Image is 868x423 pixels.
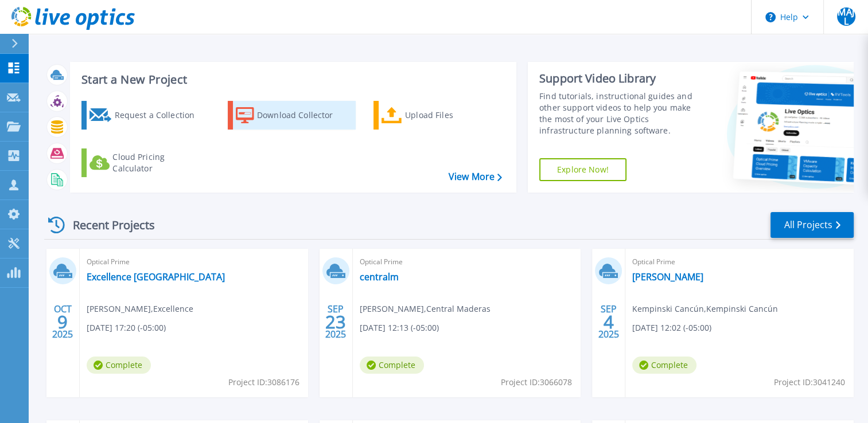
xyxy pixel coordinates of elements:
[57,317,68,327] span: 9
[774,376,845,389] span: Project ID: 3041240
[52,301,73,343] div: OCT 2025
[501,376,572,389] span: Project ID: 3066078
[632,271,703,283] a: [PERSON_NAME]
[632,357,696,374] span: Complete
[632,322,711,334] span: [DATE] 12:02 (-05:00)
[114,104,206,127] div: Request a Collection
[360,303,491,315] span: [PERSON_NAME] , Central Maderas
[228,101,356,130] a: Download Collector
[87,303,193,315] span: [PERSON_NAME] , Excellence
[770,212,854,238] a: All Projects
[87,256,301,268] span: Optical Prime
[632,303,778,315] span: Kempinski Cancún , Kempinski Cancún
[257,104,349,127] div: Download Collector
[44,211,170,239] div: Recent Projects
[604,317,614,327] span: 4
[360,322,439,334] span: [DATE] 12:13 (-05:00)
[837,7,855,26] span: MAJL
[360,357,424,374] span: Complete
[228,376,299,389] span: Project ID: 3086176
[539,71,703,86] div: Support Video Library
[87,357,151,374] span: Complete
[539,158,626,181] a: Explore Now!
[112,151,204,174] div: Cloud Pricing Calculator
[87,271,225,283] a: Excellence [GEOGRAPHIC_DATA]
[325,301,347,343] div: SEP 2025
[325,317,346,327] span: 23
[81,73,501,86] h3: Start a New Project
[373,101,501,130] a: Upload Files
[81,148,209,177] a: Cloud Pricing Calculator
[632,256,847,268] span: Optical Prime
[87,322,166,334] span: [DATE] 17:20 (-05:00)
[598,301,620,343] div: SEP 2025
[81,101,209,130] a: Request a Collection
[405,104,497,127] div: Upload Files
[360,256,574,268] span: Optical Prime
[539,91,703,136] div: Find tutorials, instructional guides and other support videos to help you make the most of your L...
[360,271,399,283] a: centralm
[449,171,502,182] a: View More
